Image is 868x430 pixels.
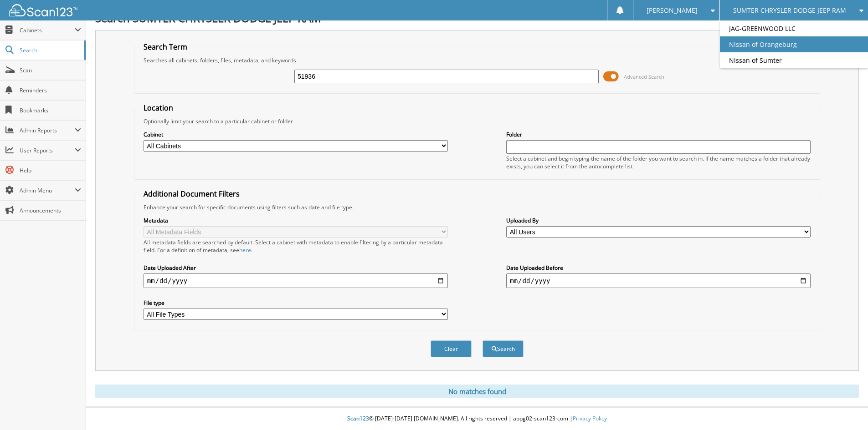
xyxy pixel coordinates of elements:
[144,217,448,224] label: Metadata
[139,189,244,199] legend: Additional Document Filters
[86,408,868,430] div: © [DATE]-[DATE] [DOMAIN_NAME]. All rights reserved | appg02-scan123-com |
[20,167,81,174] span: Help
[20,147,75,154] span: User Reports
[144,299,448,307] label: File type
[506,264,811,272] label: Date Uploaded Before
[20,207,81,214] span: Announcements
[144,238,448,254] div: All metadata fields are searched by default. Select a cabinet with metadata to enable filtering b...
[20,106,81,114] span: Bookmarks
[144,264,448,272] label: Date Uploaded After
[20,66,81,74] span: Scan
[139,42,192,52] legend: Search Term
[573,415,607,422] a: Privacy Policy
[647,8,698,13] span: [PERSON_NAME]
[139,56,815,64] div: Searches all cabinets, folders, files, metadata, and keywords
[20,187,75,194] span: Admin Menu
[624,73,664,80] span: Advanced Search
[720,20,868,36] a: JAG-GREENWOOD LLC
[20,26,75,34] span: Cabinets
[139,117,815,125] div: Optionally limit your search to a particular cabinet or folder
[822,386,868,430] iframe: Chat Widget
[139,203,815,211] div: Enhance your search for specific documents using filters such as date and file type.
[239,246,251,254] a: here
[9,4,77,16] img: scan123-logo-white.svg
[144,131,448,138] label: Cabinet
[20,86,81,94] span: Reminders
[20,46,80,54] span: Search
[139,103,178,113] legend: Location
[733,8,846,13] span: SUMTER CHRYSLER DODGE JEEP RAM
[431,340,472,357] button: Clear
[506,131,811,138] label: Folder
[506,273,811,288] input: end
[720,52,868,68] a: Nissan of Sumter
[144,273,448,288] input: start
[20,126,75,134] span: Admin Reports
[483,340,524,357] button: Search
[506,155,811,170] div: Select a cabinet and begin typing the name of the folder you want to search in. If the name match...
[95,384,859,398] div: No matches found
[720,36,868,52] a: Nissan of Orangeburg
[347,415,369,422] span: Scan123
[506,217,811,224] label: Uploaded By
